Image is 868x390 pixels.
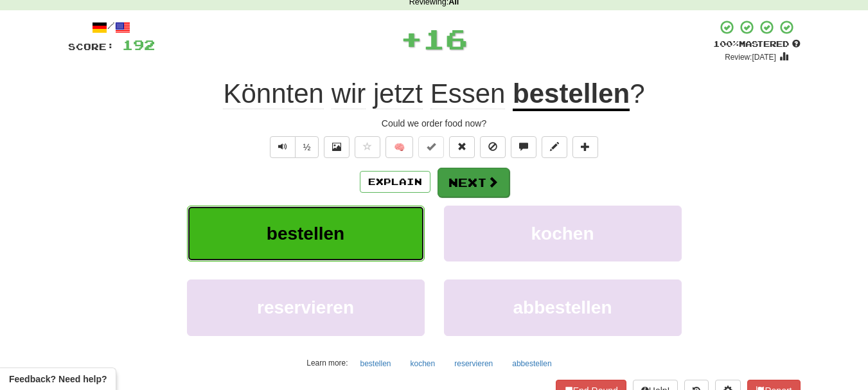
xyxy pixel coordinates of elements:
[513,78,630,111] u: bestellen
[187,279,425,335] button: reservieren
[353,354,398,373] button: bestellen
[295,136,319,158] button: ½
[444,279,682,335] button: abbestellen
[68,19,155,35] div: /
[511,136,536,158] button: Discuss sentence (alt+u)
[423,22,468,55] span: 16
[505,354,558,373] button: abbestellen
[187,206,425,261] button: bestellen
[385,136,413,158] button: 🧠
[438,168,509,197] button: Next
[447,354,500,373] button: reservieren
[306,359,348,368] small: Learn more:
[68,117,801,130] div: Could we order food now?
[400,19,423,58] span: +
[480,136,506,158] button: Ignore sentence (alt+i)
[630,78,644,109] span: ?
[713,39,801,50] div: Mastered
[267,224,344,244] span: bestellen
[270,136,296,158] button: Play sentence audio (ctl+space)
[430,78,506,109] span: Essen
[68,41,114,52] span: Score:
[324,136,350,158] button: Show image (alt+x)
[373,78,423,109] span: jetzt
[122,37,155,53] span: 192
[418,136,444,158] button: Set this sentence to 100% Mastered (alt+m)
[444,206,682,261] button: kochen
[223,78,323,109] span: Könnten
[725,53,776,62] small: Review: [DATE]
[267,136,319,158] div: Text-to-speech controls
[360,171,430,193] button: Explain
[713,39,739,49] span: 100 %
[355,136,380,158] button: Favorite sentence (alt+f)
[257,297,354,317] span: reservieren
[542,136,567,158] button: Edit sentence (alt+d)
[513,297,612,317] span: abbestellen
[572,136,598,158] button: Add to collection (alt+a)
[449,136,475,158] button: Reset to 0% Mastered (alt+r)
[531,224,594,244] span: kochen
[332,78,366,109] span: wir
[9,373,107,386] span: Open feedback widget
[403,354,443,373] button: kochen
